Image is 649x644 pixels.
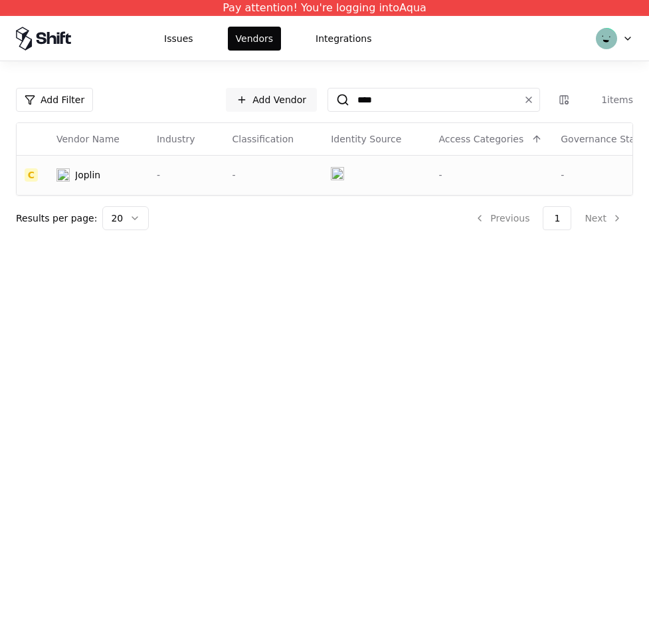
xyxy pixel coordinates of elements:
p: Results per page: [16,212,97,225]
div: Industry [157,132,195,146]
button: 1 [543,206,571,230]
div: Identity Source [331,132,401,146]
div: - [232,168,316,182]
button: Integrations [308,27,379,51]
nav: pagination [464,206,633,230]
button: Issues [156,27,201,51]
div: Vendor Name [56,132,120,146]
a: Add Vendor [226,88,317,112]
div: 1 items [580,93,633,106]
div: Classification [232,132,294,146]
div: C [25,168,38,182]
img: entra.microsoft.com [331,167,344,180]
div: Access Categories [438,132,523,146]
div: - [157,168,217,182]
div: - [438,168,545,182]
button: Add Filter [16,88,93,112]
button: Vendors [228,27,281,51]
img: Joplin [56,168,70,182]
div: Joplin [75,168,100,182]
